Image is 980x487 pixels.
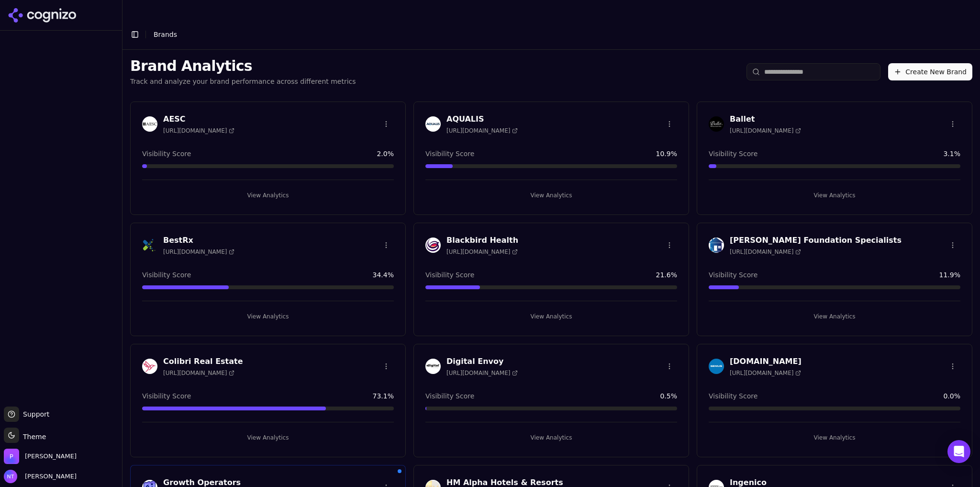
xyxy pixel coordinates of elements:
[446,113,518,125] h3: AQUALIS
[163,113,234,125] h3: AESC
[709,430,960,445] button: View Analytics
[730,127,801,135] span: [URL][DOMAIN_NAME]
[425,359,441,374] img: Digital Envoy
[142,116,157,132] img: AESC
[425,188,677,203] button: View Analytics
[142,238,157,253] img: BestRx
[163,127,234,135] span: [URL][DOMAIN_NAME]
[709,391,757,401] span: Visibility Score
[425,309,677,324] button: View Analytics
[425,270,474,280] span: Visibility Score
[425,391,474,401] span: Visibility Score
[709,238,724,253] img: Cantey Foundation Specialists
[19,409,49,419] span: Support
[142,391,191,401] span: Visibility Score
[425,238,441,253] img: Blackbird Health
[163,369,234,377] span: [URL][DOMAIN_NAME]
[163,356,243,367] h3: Colibri Real Estate
[730,356,802,367] h3: [DOMAIN_NAME]
[163,248,234,256] span: [URL][DOMAIN_NAME]
[939,270,960,280] span: 11.9 %
[709,188,960,203] button: View Analytics
[943,391,960,401] span: 0.0 %
[21,472,77,481] span: [PERSON_NAME]
[656,149,677,159] span: 10.9 %
[730,369,801,377] span: [URL][DOMAIN_NAME]
[425,116,441,132] img: AQUALIS
[947,440,970,463] div: Open Intercom Messenger
[142,270,191,280] span: Visibility Score
[730,248,801,256] span: [URL][DOMAIN_NAME]
[142,149,191,159] span: Visibility Score
[730,235,902,246] h3: [PERSON_NAME] Foundation Specialists
[4,449,77,464] button: Open organization switcher
[154,31,177,38] span: Brands
[446,248,518,256] span: [URL][DOMAIN_NAME]
[709,270,757,280] span: Visibility Score
[142,430,394,445] button: View Analytics
[373,391,394,401] span: 73.1 %
[446,369,518,377] span: [URL][DOMAIN_NAME]
[943,149,960,159] span: 3.1 %
[142,309,394,324] button: View Analytics
[19,433,46,441] span: Theme
[730,113,801,125] h3: Ballet
[425,430,677,445] button: View Analytics
[154,30,177,39] nav: breadcrumb
[377,149,394,159] span: 2.0 %
[446,356,518,367] h3: Digital Envoy
[709,149,757,159] span: Visibility Score
[656,270,677,280] span: 21.6 %
[142,188,394,203] button: View Analytics
[709,309,960,324] button: View Analytics
[142,359,157,374] img: Colibri Real Estate
[25,452,77,461] span: Perrill
[425,149,474,159] span: Visibility Score
[130,57,356,75] h1: Brand Analytics
[709,359,724,374] img: GeniusQ.io
[446,235,518,246] h3: Blackbird Health
[446,127,518,135] span: [URL][DOMAIN_NAME]
[163,235,234,246] h3: BestRx
[4,470,17,483] img: Nate Tower
[373,270,394,280] span: 34.4 %
[4,470,77,483] button: Open user button
[660,391,677,401] span: 0.5 %
[709,116,724,132] img: Ballet
[4,449,19,464] img: Perrill
[888,63,972,80] button: Create New Brand
[130,77,356,86] p: Track and analyze your brand performance across different metrics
